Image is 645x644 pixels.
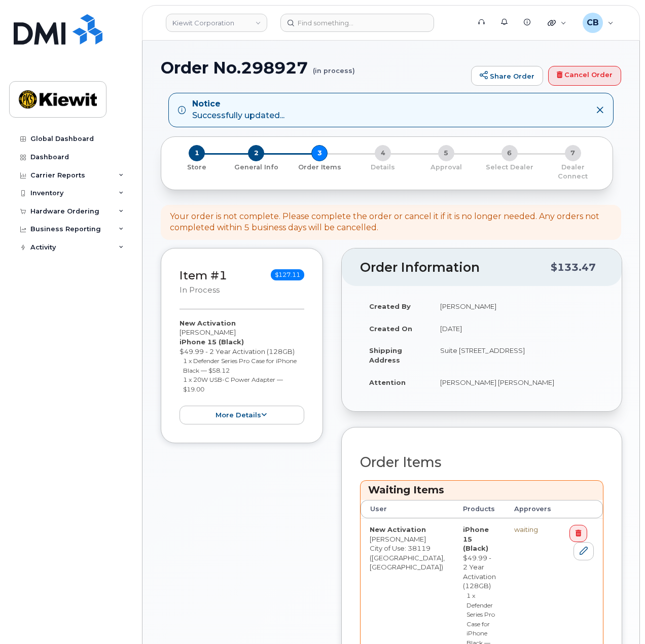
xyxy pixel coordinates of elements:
div: [PERSON_NAME] $49.99 - 2 Year Activation (128GB) [180,318,304,424]
strong: New Activation [370,525,426,533]
strong: iPhone 15 (Black) [463,525,489,552]
p: Store [173,163,221,172]
td: Suite [STREET_ADDRESS] [431,339,603,371]
h2: Order Information [360,261,551,275]
th: Products [454,500,505,518]
strong: Notice [192,98,284,110]
strong: New Activation [180,319,236,327]
small: (in process) [313,59,355,75]
a: Item #1 [180,268,227,282]
button: more details [180,406,304,424]
a: Share Order [471,66,543,86]
strong: Created By [369,302,411,310]
div: Your order is not complete. Please complete the order or cancel it if it is no longer needed. Any... [170,211,612,234]
th: Approvers [505,500,560,518]
a: 1 Store [169,161,225,172]
div: Successfully updated... [192,98,284,122]
p: General Info [229,163,284,172]
th: User [361,500,454,518]
div: waiting [514,525,551,534]
h1: Order No.298927 [161,59,466,77]
a: 2 General Info [225,161,288,172]
h3: Waiting Items [368,483,595,497]
small: in process [180,285,220,295]
span: $127.11 [271,269,304,280]
span: 1 [189,145,205,161]
small: 1 x 20W USB-C Power Adapter — $19.00 [183,376,283,393]
strong: Shipping Address [369,346,402,364]
div: $133.47 [551,258,596,277]
strong: Created On [369,325,412,333]
strong: Attention [369,378,406,386]
td: [PERSON_NAME] [431,295,603,317]
td: [DATE] [431,317,603,340]
td: [PERSON_NAME] [PERSON_NAME] [431,371,603,393]
strong: iPhone 15 (Black) [180,338,244,346]
small: 1 x Defender Series Pro Case for iPhone Black — $58.12 [183,357,297,374]
h2: Order Items [360,455,603,470]
span: 2 [248,145,264,161]
a: Cancel Order [548,66,621,86]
